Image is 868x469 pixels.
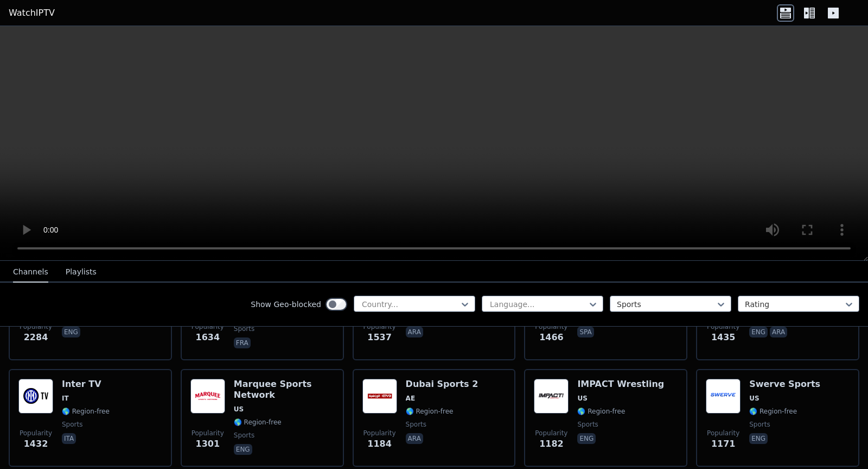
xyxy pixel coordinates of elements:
span: 1466 [539,331,564,344]
p: ara [406,327,423,337]
span: 1182 [539,437,564,451]
p: ara [406,433,423,444]
p: eng [234,444,252,455]
label: Show Geo-blocked [251,299,321,310]
span: 2284 [24,331,48,344]
p: eng [577,433,596,444]
span: US [234,405,244,414]
p: eng [62,327,80,337]
span: US [749,394,759,403]
span: Popularity [20,429,52,437]
span: Popularity [535,429,567,437]
span: 1537 [367,331,392,344]
p: ara [770,327,787,337]
span: 1432 [24,437,48,451]
a: WatchIPTV [9,7,55,20]
span: 🌎 Region-free [234,418,282,427]
h6: IMPACT Wrestling [577,379,664,390]
button: Channels [13,262,48,283]
span: 1435 [711,331,736,344]
p: spa [577,327,593,337]
span: Popularity [707,429,739,437]
h6: Inter TV [62,379,110,390]
p: ita [62,433,76,444]
span: Popularity [192,429,224,437]
span: sports [62,420,82,429]
span: 🌎 Region-free [577,407,625,416]
span: Popularity [363,322,396,331]
span: US [577,394,587,403]
span: Popularity [363,429,396,437]
button: Playlists [66,262,97,283]
span: Popularity [192,322,224,331]
img: Inter TV [18,379,53,414]
span: Popularity [20,322,52,331]
span: 1634 [196,331,220,344]
h6: Swerve Sports [749,379,820,390]
span: Popularity [707,322,739,331]
span: 1301 [196,437,220,451]
span: AE [406,394,415,403]
span: sports [577,420,598,429]
span: Popularity [535,322,567,331]
span: 🌎 Region-free [406,407,454,416]
span: IT [62,394,69,403]
p: fra [234,337,251,348]
img: Dubai Sports 2 [362,379,397,414]
p: eng [749,433,768,444]
p: eng [749,327,768,337]
span: sports [234,431,254,440]
img: Marquee Sports Network [190,379,225,414]
span: 🌎 Region-free [62,407,110,416]
span: 1184 [367,437,392,451]
img: IMPACT Wrestling [534,379,569,414]
span: sports [749,420,770,429]
h6: Marquee Sports Network [234,379,334,401]
img: Swerve Sports [706,379,741,414]
span: sports [234,324,254,333]
span: sports [406,420,426,429]
span: 🌎 Region-free [749,407,797,416]
h6: Dubai Sports 2 [406,379,478,390]
span: 1171 [711,437,736,451]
